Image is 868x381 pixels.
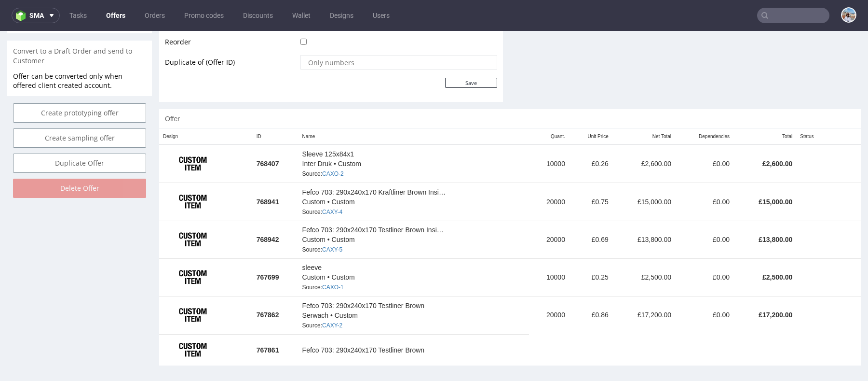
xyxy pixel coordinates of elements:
[302,215,343,222] span: Source:
[165,5,298,24] td: Reorder
[237,8,279,23] a: Discounts
[529,190,569,227] td: 20000
[13,72,146,92] a: Create prototyping offer
[298,98,529,114] th: Name
[302,231,525,261] div: Custom • Custom
[302,253,344,260] span: Source:
[302,140,344,146] span: Source:
[675,98,733,114] th: Dependencies
[569,190,612,227] td: £0.69
[169,121,217,145] img: ico-item-custom-a8f9c3db6a5631ce2f509e228e8b95abde266dc4376634de7b166047de09ff05.png
[612,114,675,152] td: £2,600.00
[13,41,146,59] p: Offer can be converted only when offered client created account.
[302,156,447,166] span: Fefco 703: 290x240x170 Kraftliner Brown Inside and Outside
[12,8,60,23] button: sma
[733,265,796,303] td: £17,200.00
[257,242,279,250] strong: 767699
[169,197,217,221] img: ico-item-custom-a8f9c3db6a5631ce2f509e228e8b95abde266dc4376634de7b166047de09ff05.png
[302,269,525,299] div: Serwach • Custom
[324,8,359,23] a: Designs
[322,253,344,260] a: CAXO-1
[286,8,316,23] a: Wallet
[302,291,343,298] span: Source:
[302,194,447,204] span: Fefco 703: 290x240x170 Testliner Brown Inside and Kraftliner Brown Outside
[675,152,733,189] td: £0.00
[733,152,796,189] td: £15,000.00
[307,25,490,38] input: Only numbers
[322,140,344,146] a: CAXO-2
[675,265,733,303] td: £0.00
[612,98,675,114] th: Net Total
[612,190,675,227] td: £13,800.00
[733,190,796,227] td: £13,800.00
[302,194,525,224] div: Custom • Custom
[445,47,497,57] input: Save
[675,114,733,152] td: £0.00
[569,227,612,265] td: £0.25
[165,84,180,92] span: Offer
[675,227,733,265] td: £0.00
[367,8,395,23] a: Users
[569,152,612,189] td: £0.75
[257,129,279,137] strong: 768407
[302,155,525,185] div: Custom • Custom
[302,178,343,184] span: Source:
[257,315,279,323] strong: 767861
[178,8,230,23] a: Promo codes
[569,114,612,152] td: £0.26
[733,114,796,152] td: £2,600.00
[675,190,733,227] td: £0.00
[139,8,171,23] a: Orders
[529,227,569,265] td: 10000
[733,227,796,265] td: £2,500.00
[159,98,253,114] th: Design
[529,98,569,114] th: Quant.
[529,114,569,152] td: 10000
[169,272,217,296] img: ico-item-custom-a8f9c3db6a5631ce2f509e228e8b95abde266dc4376634de7b166047de09ff05.png
[322,178,342,184] a: CAXY-4
[257,167,279,175] strong: 768941
[257,280,279,288] strong: 767862
[169,159,217,183] img: ico-item-custom-a8f9c3db6a5631ce2f509e228e8b95abde266dc4376634de7b166047de09ff05.png
[13,98,146,117] a: Create sampling offer
[257,205,279,212] strong: 768942
[302,232,322,241] span: sleeve
[169,234,217,258] img: ico-item-custom-a8f9c3db6a5631ce2f509e228e8b95abde266dc4376634de7b166047de09ff05.png
[529,265,569,303] td: 20000
[302,314,424,324] span: Fefco 703: 290x240x170 Testliner Brown
[302,118,525,148] div: Inter Druk • Custom
[529,152,569,189] td: 20000
[302,118,354,128] span: Sleeve 125x84x1
[7,10,152,40] div: Convert to a Draft Order and send to Customer
[569,265,612,303] td: £0.86
[733,98,796,114] th: Total
[322,215,342,222] a: CAXY-5
[302,270,424,280] span: Fefco 703: 290x240x170 Testliner Brown
[100,8,131,23] a: Offers
[165,23,298,46] td: Duplicate of (Offer ID)
[64,8,93,23] a: Tasks
[612,265,675,303] td: £17,200.00
[796,98,828,114] th: Status
[169,307,217,331] img: ico-item-custom-a8f9c3db6a5631ce2f509e228e8b95abde266dc4376634de7b166047de09ff05.png
[842,8,855,22] img: Marta Kozłowska
[612,227,675,265] td: £2,500.00
[569,98,612,114] th: Unit Price
[29,12,44,19] span: sma
[253,98,298,114] th: ID
[612,152,675,189] td: £15,000.00
[16,10,29,21] img: logo
[322,291,342,298] a: CAXY-2
[13,123,146,142] a: Duplicate Offer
